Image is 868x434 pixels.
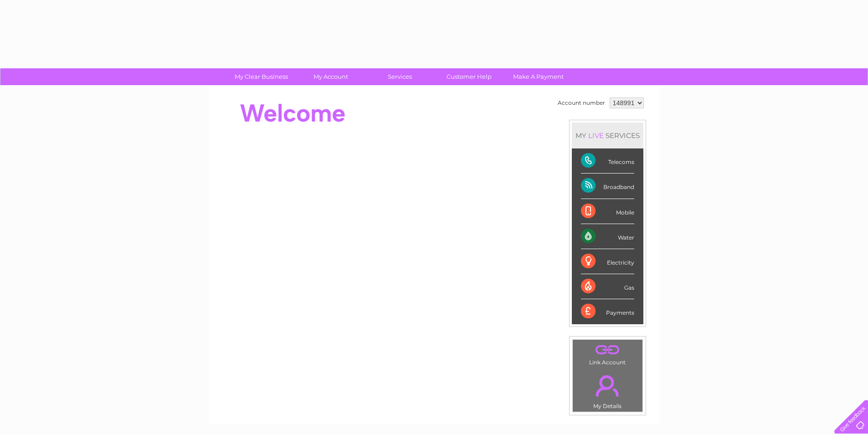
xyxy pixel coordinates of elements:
div: Water [581,224,634,249]
a: My Account [293,68,368,85]
a: . [575,342,640,358]
div: Gas [581,274,634,299]
div: MY SERVICES [572,123,643,148]
div: Electricity [581,249,634,274]
td: Link Account [572,339,643,368]
a: Make A Payment [501,68,576,85]
td: Account number [555,95,607,111]
td: My Details [572,368,643,412]
div: LIVE [586,131,606,140]
a: Services [362,68,437,85]
a: . [575,370,640,402]
div: Mobile [581,199,634,224]
div: Payments [581,299,634,324]
div: Telecoms [581,148,634,174]
div: Broadband [581,174,634,199]
a: My Clear Business [224,68,299,85]
a: Customer Help [431,68,507,85]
